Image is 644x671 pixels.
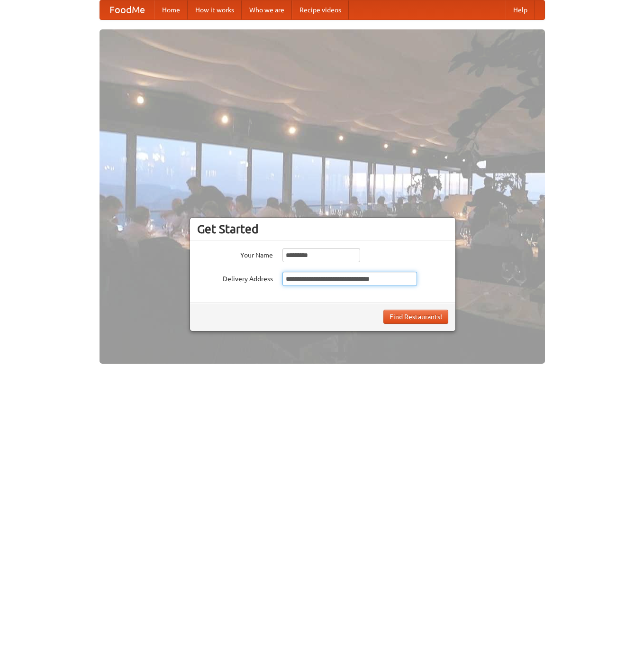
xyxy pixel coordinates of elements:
a: Who we are [242,0,292,19]
a: Help [506,0,535,19]
h3: Get Started [197,222,448,236]
a: FoodMe [100,0,154,19]
a: Recipe videos [292,0,349,19]
button: Find Restaurants! [383,310,448,324]
label: Your Name [197,248,273,260]
a: How it works [188,0,242,19]
a: Home [154,0,188,19]
label: Delivery Address [197,272,273,284]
